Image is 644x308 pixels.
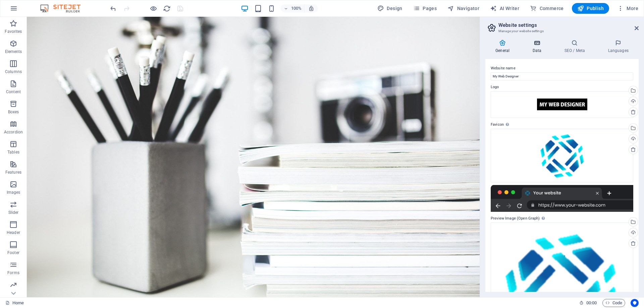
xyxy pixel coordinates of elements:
[522,40,554,54] h4: Data
[5,69,22,74] p: Columns
[614,3,641,14] button: More
[491,121,633,129] label: Favicon
[598,40,639,54] h4: Languages
[5,49,22,54] p: Elements
[375,3,405,14] button: Design
[491,129,633,182] div: logo.png
[375,3,405,14] div: Design (Ctrl+Alt+Y)
[5,170,21,175] p: Features
[308,5,314,11] i: On resize automatically adjust zoom level to fit chosen device.
[7,149,19,155] p: Tables
[7,250,19,255] p: Footer
[491,64,633,72] label: Website name
[281,4,305,12] button: 100%
[530,5,564,12] span: Commerce
[163,4,171,12] button: reload
[527,3,567,14] button: Commerce
[291,4,302,12] h6: 100%
[109,4,117,12] button: undo
[8,210,19,215] p: Slider
[487,3,522,14] button: AI Writer
[377,5,402,12] span: Design
[491,83,633,91] label: Logo
[4,129,23,135] p: Accordion
[577,5,604,12] span: Publish
[39,4,89,12] img: Editor Logo
[411,3,439,14] button: Pages
[8,109,19,115] p: Boxes
[5,299,24,307] a: Click to cancel selection. Double-click to open Pages
[149,4,157,12] button: Click here to leave preview mode and continue editing
[5,29,22,34] p: Favorites
[413,5,437,12] span: Pages
[485,40,522,54] h4: General
[491,72,633,80] input: Name...
[6,89,21,95] p: Content
[491,91,633,118] div: name1.png
[572,3,609,14] button: Publish
[498,28,625,34] h3: Manage your website settings
[7,270,19,275] p: Forms
[579,299,597,307] h6: Session time
[498,22,639,28] h2: Website settings
[7,230,20,235] p: Header
[602,299,625,307] button: Code
[445,3,482,14] button: Navigator
[591,300,592,305] span: :
[163,5,171,12] i: Reload page
[586,299,597,307] span: 00 00
[617,5,638,12] span: More
[7,190,20,195] p: Images
[631,299,639,307] button: Usercentrics
[605,299,622,307] span: Code
[491,214,633,223] label: Preview Image (Open Graph)
[447,5,479,12] span: Navigator
[490,5,519,12] span: AI Writer
[554,40,598,54] h4: SEO / Meta
[109,5,117,12] i: Undo: Change meta tags (Ctrl+Z)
